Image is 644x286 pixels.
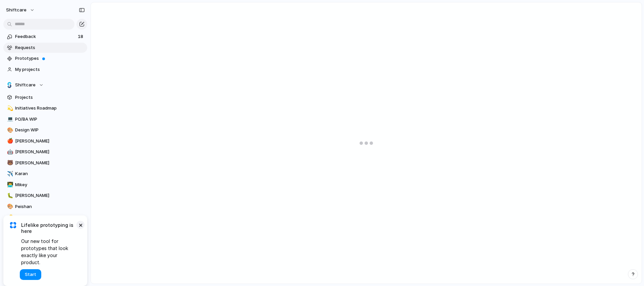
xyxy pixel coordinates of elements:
[15,33,76,40] span: Feedback
[15,170,85,177] span: Karan
[20,269,41,280] button: Start
[6,138,13,145] button: 🍎
[21,222,77,234] span: Lifelike prototyping is here
[76,221,85,229] button: Dismiss
[6,203,13,210] button: 🎨
[6,181,13,188] button: 👨‍💻
[3,125,87,135] a: 🎨Design WIP
[3,147,87,157] a: 🤖[PERSON_NAME]
[6,149,13,155] button: 🤖
[15,192,85,199] span: [PERSON_NAME]
[6,127,13,133] button: 🎨
[3,5,38,15] button: shiftcare
[7,115,12,123] div: 💻
[15,138,85,145] span: [PERSON_NAME]
[6,170,13,177] button: ✈️
[6,105,13,112] button: 💫
[15,149,85,155] span: [PERSON_NAME]
[3,65,87,75] a: My projects
[6,116,13,123] button: 💻
[3,169,87,179] a: ✈️Karan
[15,66,85,73] span: My projects
[6,192,13,199] button: 🐛
[15,82,36,88] span: Shiftcare
[6,214,13,221] button: 🔑
[3,92,87,103] a: Projects
[7,170,12,178] div: ✈️
[7,214,12,221] div: 🔑
[15,160,85,166] span: [PERSON_NAME]
[3,180,87,190] a: 👨‍💻Mikey
[15,94,85,101] span: Projects
[3,43,87,53] a: Requests
[15,203,85,210] span: Peishan
[7,148,12,156] div: 🤖
[15,44,85,51] span: Requests
[3,158,87,168] a: 🐻[PERSON_NAME]
[7,159,12,167] div: 🐻
[3,114,87,124] a: 💻PO/BA WIP
[15,105,85,112] span: Initiatives Roadmap
[7,181,12,189] div: 👨‍💻
[7,126,12,134] div: 🎨
[15,116,85,123] span: PO/BA WIP
[3,202,87,212] a: 🎨Peishan
[3,212,87,222] a: 🔑Integrations
[15,127,85,133] span: Design WIP
[25,271,36,278] span: Start
[3,80,87,90] button: Shiftcare
[6,160,13,166] button: 🐻
[15,181,85,188] span: Mikey
[3,103,87,113] a: 💫Initiatives Roadmap
[3,191,87,201] a: 🐛[PERSON_NAME]
[6,7,26,13] span: shiftcare
[78,33,85,40] span: 18
[7,192,12,200] div: 🐛
[21,238,77,266] span: Our new tool for prototypes that look exactly like your product.
[7,137,12,145] div: 🍎
[7,203,12,210] div: 🎨
[15,214,85,221] span: Integrations
[7,105,12,112] div: 💫
[3,32,87,42] a: Feedback18
[3,136,87,146] a: 🍎[PERSON_NAME]
[3,53,87,64] a: Prototypes
[15,55,85,62] span: Prototypes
